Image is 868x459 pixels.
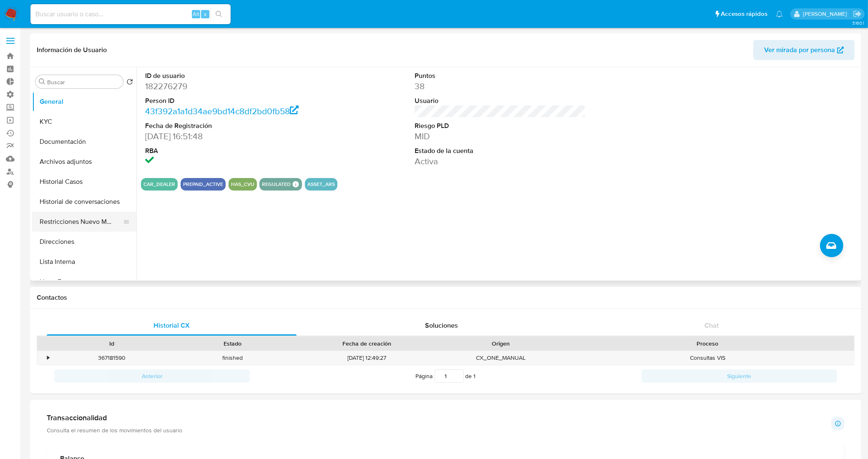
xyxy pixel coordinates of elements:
dt: Usuario [415,96,586,105]
button: Archivos adjuntos [32,152,136,172]
dd: 38 [415,80,586,92]
button: Siguiente [642,369,837,383]
button: Historial Casos [32,172,136,192]
span: Chat [704,321,719,330]
div: Proceso [567,339,848,348]
input: Buscar [47,78,120,86]
dd: Activa [415,156,586,167]
input: Buscar usuario o caso... [30,9,231,20]
span: s [204,10,206,18]
dt: Estado de la cuenta [415,146,586,156]
h1: Información de Usuario [37,46,107,54]
div: CX_ONE_MANUAL [440,351,561,365]
button: Ver mirada por persona [753,40,855,60]
div: 367181590 [52,351,172,365]
dt: ID de usuario [145,71,317,80]
span: Ver mirada por persona [764,40,835,60]
button: Listas Externas [32,272,136,292]
button: Lista Interna [32,252,136,272]
dt: Riesgo PLD [415,121,586,130]
a: Salir [853,10,862,18]
div: Fecha de creación [299,339,435,348]
dt: Puntos [415,71,586,80]
span: Accesos rápidos [721,10,767,18]
dd: [DATE] 16:51:48 [145,130,317,142]
button: KYC [32,112,136,132]
div: [DATE] 12:49:27 [293,351,440,365]
span: Soluciones [425,321,458,330]
a: Notificaciones [776,10,783,18]
div: Estado [178,339,287,348]
a: 43f392a1a1d34ae9bd14c8df2bd0fb58 [145,105,299,117]
button: search-icon [210,8,227,20]
button: Historial de conversaciones [32,192,136,212]
button: General [32,92,136,112]
div: Id [58,339,166,348]
div: Consultas VIS [561,351,854,365]
button: Restricciones Nuevo Mundo [32,212,130,232]
dd: MID [415,130,586,142]
button: Direcciones [32,232,136,252]
button: Documentación [32,132,136,152]
dt: Person ID [145,96,317,105]
span: Página de [416,369,476,383]
span: Historial CX [153,321,190,330]
div: finished [172,351,293,365]
dt: RBA [145,146,317,156]
div: • [47,354,49,362]
span: 1 [474,372,476,380]
button: Volver al orden por defecto [126,78,133,88]
p: leandro.caroprese@mercadolibre.com [803,10,850,18]
dd: 182276279 [145,80,317,92]
h1: Contactos [37,293,855,302]
span: Alt [193,10,199,18]
dt: Fecha de Registración [145,121,317,130]
div: Origen [446,339,555,348]
button: Anterior [54,369,250,383]
button: Buscar [39,78,45,85]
